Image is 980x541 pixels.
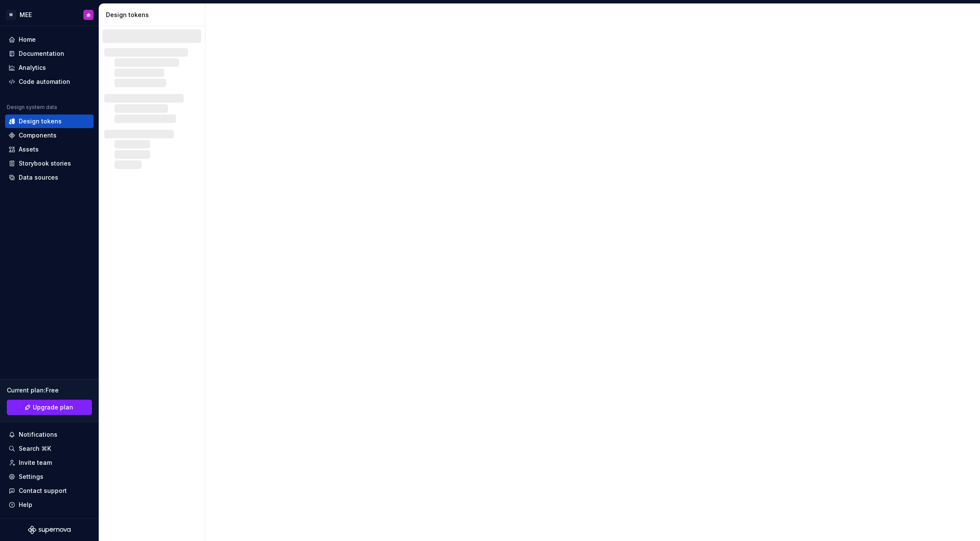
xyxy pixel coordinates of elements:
div: Storybook stories [19,159,71,168]
div: Design system data [7,104,57,111]
button: Contact support [5,484,94,498]
div: Help [19,501,32,509]
a: Storybook stories [5,157,94,170]
a: Invite team [5,456,94,469]
a: Components [5,129,94,142]
div: Design tokens [106,11,202,19]
button: MMEE余 [2,6,97,24]
div: Settings [19,472,43,481]
a: Code automation [5,75,94,89]
a: Documentation [5,47,94,60]
a: Data sources [5,171,94,184]
button: Notifications [5,428,94,441]
div: Design tokens [19,117,62,126]
div: Contact support [19,487,67,495]
div: Notifications [19,430,57,439]
div: MEE [20,11,32,19]
div: Home [19,35,36,44]
div: Search ⌘K [19,444,51,453]
div: 余 [86,11,91,18]
button: Search ⌘K [5,442,94,455]
div: Components [19,131,57,140]
a: Settings [5,470,94,484]
span: Upgrade plan [33,403,73,412]
a: Design tokens [5,114,94,128]
div: Current plan : Free [7,386,92,395]
div: Data sources [19,173,58,182]
a: Upgrade plan [7,400,92,415]
a: Analytics [5,61,94,74]
a: Assets [5,143,94,156]
div: Assets [19,145,39,154]
div: M [6,10,16,20]
button: Help [5,498,94,512]
div: Code automation [19,77,70,86]
svg: Supernova Logo [28,526,71,534]
div: Invite team [19,458,52,467]
div: Documentation [19,49,64,58]
div: Analytics [19,63,46,72]
a: Home [5,33,94,46]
